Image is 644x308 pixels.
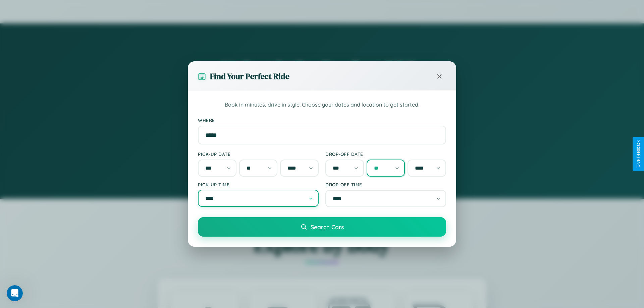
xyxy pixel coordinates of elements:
button: Search Cars [198,217,446,237]
label: Where [198,117,446,123]
label: Pick-up Time [198,182,319,187]
span: Search Cars [311,223,344,231]
label: Drop-off Time [325,182,446,187]
h3: Find Your Perfect Ride [210,71,289,82]
p: Book in minutes, drive in style. Choose your dates and location to get started. [198,101,446,109]
label: Drop-off Date [325,151,446,157]
label: Pick-up Date [198,151,319,157]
